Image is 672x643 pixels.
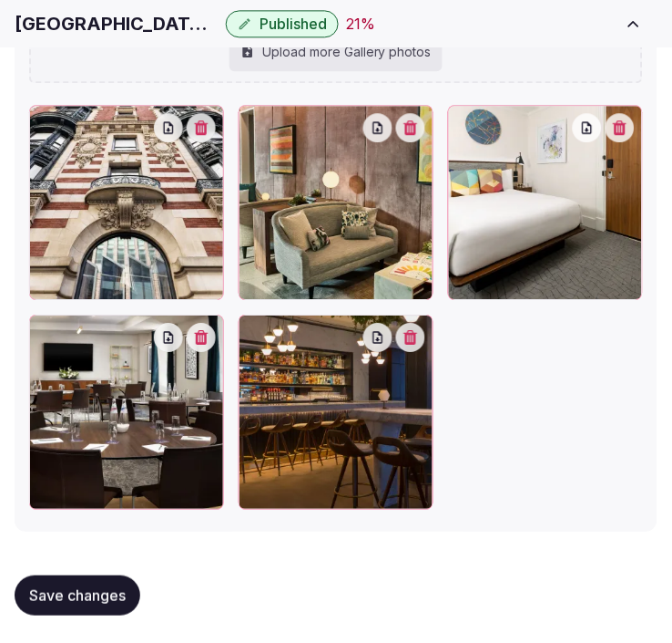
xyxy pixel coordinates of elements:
[346,13,375,35] button: 21%
[29,586,126,605] span: Save changes
[239,315,433,510] div: NYCUD-P0076-Scarpetta-Bar-Seating.16x9.webp
[448,105,643,300] div: NYCUD-P0017-Accessible-Queen-Bedroom.16x9.webp
[346,13,375,35] div: 21 %
[226,10,339,37] button: Published
[239,105,433,300] div: NYCUD-P0071-Conversation-Lobby-Seating-Nooks.16x9.webp
[610,4,657,44] button: Toggle sidebar
[15,11,219,36] h1: [GEOGRAPHIC_DATA] NoMad
[229,32,443,72] div: Upload more Gallery photos
[260,15,327,33] span: Published
[15,576,140,616] button: Save changes
[29,105,224,300] div: NYCUD-P0049-Exterior-Facade-Wide-View.16x9.webp
[29,315,224,510] div: NYCUD-P0045-Meeting-Room-Rounds.16x9.webp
